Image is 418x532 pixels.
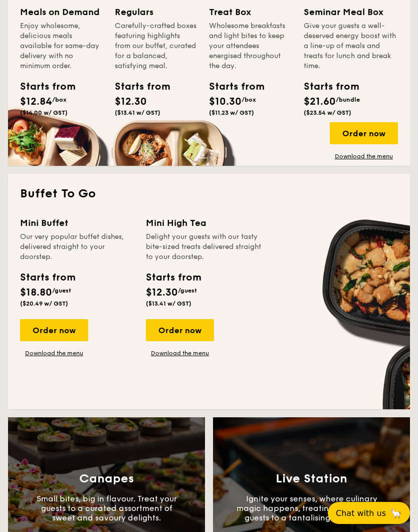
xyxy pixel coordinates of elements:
span: ($14.00 w/ GST) [20,109,68,116]
div: Order now [20,319,88,341]
span: Chat with us [336,508,386,518]
span: $12.30 [146,287,178,299]
div: Wholesome breakfasts and light bites to keep your attendees energised throughout the day. [209,21,292,71]
span: $18.80 [20,287,52,299]
div: Regulars [115,5,197,19]
span: ($23.54 w/ GST) [304,109,351,116]
span: /guest [52,287,71,294]
span: ($13.41 w/ GST) [146,300,191,307]
span: ($20.49 w/ GST) [20,300,68,307]
div: Starts from [20,79,57,94]
span: ($11.23 w/ GST) [209,109,254,116]
a: Download the menu [146,349,214,357]
h3: Live Station [276,472,347,486]
div: Enjoy wholesome, delicious meals available for same-day delivery with no minimum order. [20,21,103,71]
p: Small bites, big in flavour. Treat your guests to a curated assortment of sweet and savoury delig... [32,494,182,522]
h3: Canapes [79,472,134,486]
div: Starts from [115,79,152,94]
div: Mini High Tea [146,216,263,230]
div: Starts from [146,270,200,285]
span: /box [242,96,256,103]
div: Starts from [304,79,347,94]
div: Order now [330,122,398,144]
span: $12.84 [20,96,52,108]
button: Chat with us🦙 [328,502,410,524]
span: 🦙 [390,507,402,519]
span: $10.30 [209,96,242,108]
div: Starts from [20,270,73,285]
span: /box [52,96,67,103]
p: Ignite your senses, where culinary magic happens, treating you and your guests to a tantalising e... [237,494,387,522]
div: Our very popular buffet dishes, delivered straight to your doorstep. [20,232,134,262]
div: Seminar Meal Box [304,5,398,19]
span: $12.30 [115,96,147,108]
div: Treat Box [209,5,292,19]
div: Order now [146,319,214,341]
div: Give your guests a well-deserved energy boost with a line-up of meals and treats for lunch and br... [304,21,398,71]
span: $21.60 [304,96,336,108]
div: Carefully-crafted boxes featuring highlights from our buffet, curated for a balanced, satisfying ... [115,21,197,71]
span: ($13.41 w/ GST) [115,109,160,116]
div: Meals on Demand [20,5,103,19]
div: Mini Buffet [20,216,134,230]
span: /bundle [336,96,360,103]
div: Starts from [209,79,246,94]
div: Delight your guests with our tasty bite-sized treats delivered straight to your doorstep. [146,232,263,262]
h2: Buffet To Go [20,186,398,202]
a: Download the menu [20,349,88,357]
a: Download the menu [330,152,398,160]
span: /guest [178,287,197,294]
